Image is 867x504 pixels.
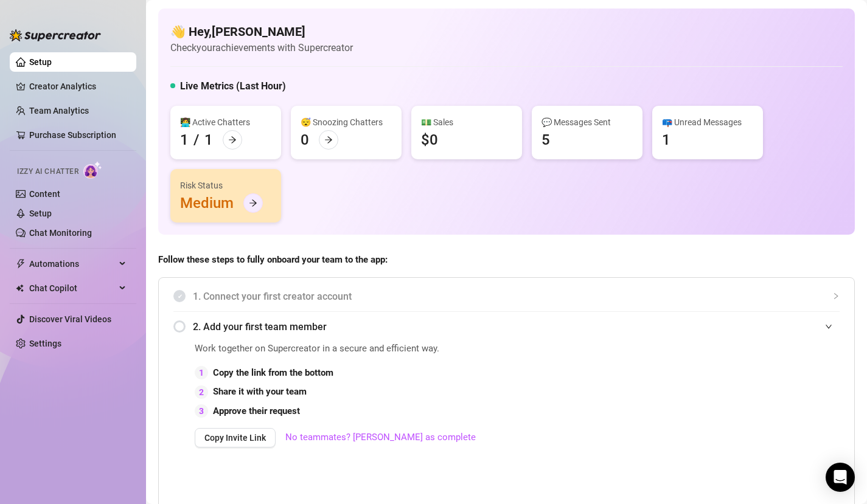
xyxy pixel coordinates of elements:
img: AI Chatter [83,161,102,179]
h4: 👋 Hey, [PERSON_NAME] [170,23,353,40]
a: Purchase Subscription [29,125,127,145]
div: 💵 Sales [421,116,512,129]
div: 0 [301,130,309,150]
div: 2. Add your first team member [173,312,840,342]
iframe: Adding Team Members [596,342,840,497]
div: 💬 Messages Sent [541,116,633,129]
div: Open Intercom Messenger [826,463,855,492]
div: 👩‍💻 Active Chatters [180,116,271,129]
strong: Copy the link from the bottom [213,367,333,378]
button: Copy Invite Link [195,428,276,447]
div: Risk Status [180,179,271,192]
a: Discover Viral Videos [29,314,111,324]
h5: Live Metrics (Last Hour) [180,79,286,94]
div: 1 [662,130,670,150]
span: 1. Connect your first creator account [193,289,840,304]
a: Creator Analytics [29,77,127,96]
a: Content [29,189,60,199]
a: Chat Monitoring [29,228,92,238]
div: 📪 Unread Messages [662,116,753,129]
div: 2 [195,385,208,399]
a: No teammates? [PERSON_NAME] as complete [285,430,476,445]
span: Work together on Supercreator in a secure and efficient way. [195,342,566,356]
span: Izzy AI Chatter [17,166,78,178]
span: arrow-right [228,136,237,144]
a: Setup [29,209,52,218]
div: 1 [180,130,189,150]
a: Settings [29,339,61,348]
div: $0 [421,130,438,150]
span: 2. Add your first team member [193,319,840,334]
img: logo-BBDzfeDw.svg [10,29,101,41]
div: 1 [204,130,213,150]
span: arrow-right [249,199,257,207]
article: Check your achievements with Supercreator [170,40,353,55]
strong: Share it with your team [213,386,307,397]
span: collapsed [832,292,840,300]
span: Automations [29,254,116,274]
span: expanded [825,323,832,330]
div: 1. Connect your first creator account [173,281,840,311]
span: Copy Invite Link [204,433,266,443]
a: Team Analytics [29,106,89,116]
span: Chat Copilot [29,278,116,298]
div: 😴 Snoozing Chatters [301,116,392,129]
div: 3 [195,404,208,418]
strong: Approve their request [213,406,300,416]
div: 1 [195,366,208,379]
a: Setup [29,57,52,67]
span: thunderbolt [16,259,26,269]
div: 5 [541,130,550,150]
img: Chat Copilot [16,284,24,292]
strong: Follow these steps to fully onboard your team to the app: [158,254,388,265]
span: arrow-right [324,136,333,144]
